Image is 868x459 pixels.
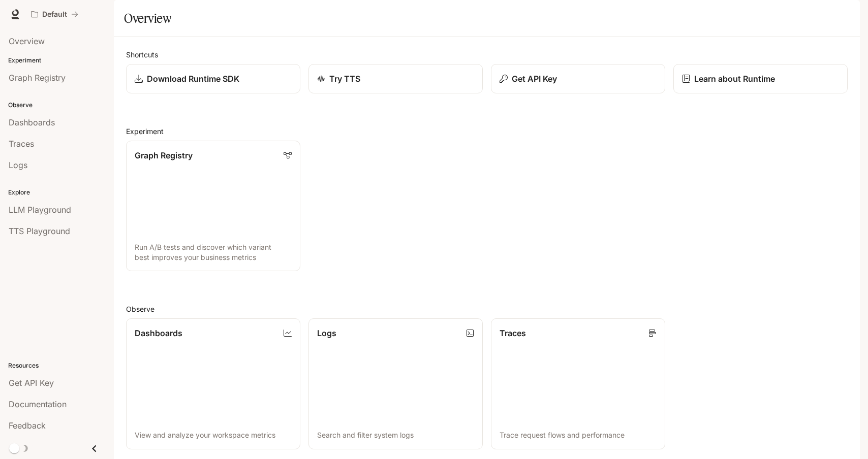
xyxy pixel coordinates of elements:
[491,64,665,93] button: Get API Key
[491,318,665,449] a: TracesTrace request flows and performance
[126,64,300,93] a: Download Runtime SDK
[512,73,557,85] p: Get API Key
[135,327,182,339] p: Dashboards
[308,318,483,449] a: LogsSearch and filter system logs
[42,10,67,19] p: Default
[317,430,474,440] p: Search and filter system logs
[26,4,83,24] button: All workspaces
[694,73,775,85] p: Learn about Runtime
[308,64,483,93] a: Try TTS
[673,64,848,93] a: Learn about Runtime
[135,242,292,263] p: Run A/B tests and discover which variant best improves your business metrics
[126,141,300,271] a: Graph RegistryRun A/B tests and discover which variant best improves your business metrics
[500,327,526,339] p: Traces
[126,318,300,449] a: DashboardsView and analyze your workspace metrics
[500,430,657,440] p: Trace request flows and performance
[135,149,193,161] p: Graph Registry
[126,49,848,60] h2: Shortcuts
[124,8,171,28] h1: Overview
[147,73,239,85] p: Download Runtime SDK
[135,430,292,440] p: View and analyze your workspace metrics
[126,126,848,137] h2: Experiment
[329,73,360,85] p: Try TTS
[317,327,336,339] p: Logs
[126,304,848,314] h2: Observe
